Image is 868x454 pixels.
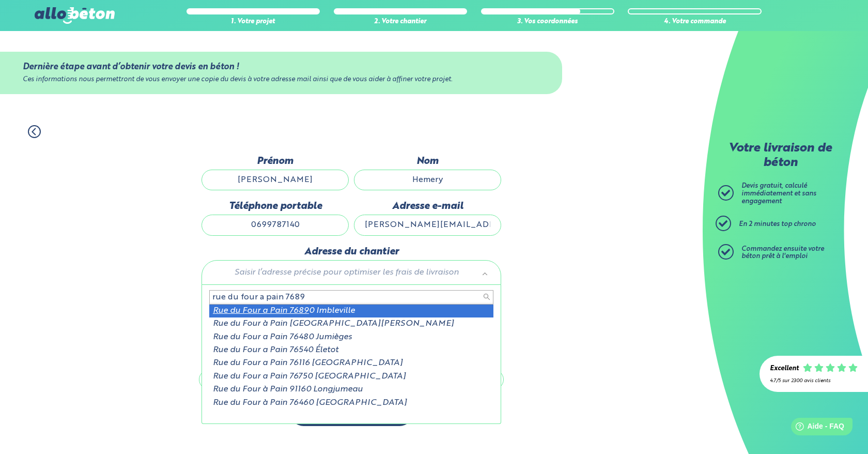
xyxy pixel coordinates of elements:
div: 0 Imbleville [209,305,493,317]
div: Rue du Four a Pain 76750 [GEOGRAPHIC_DATA] [209,370,493,383]
div: Rue du Four à Pain 76460 [GEOGRAPHIC_DATA] [209,397,493,410]
span: Rue du Four a Pain 7689 [213,307,309,315]
div: Rue du Four a Pain 76540 Életot [209,344,493,357]
div: Rue du Four a Pain 76116 [GEOGRAPHIC_DATA] [209,357,493,370]
iframe: Help widget launcher [776,414,857,443]
div: Rue du Four a Pain 76480 Jumièges [209,331,493,344]
div: Rue du Four à Pain [GEOGRAPHIC_DATA][PERSON_NAME] [209,317,493,330]
div: Rue du Four à Pain 91160 Longjumeau [209,383,493,396]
